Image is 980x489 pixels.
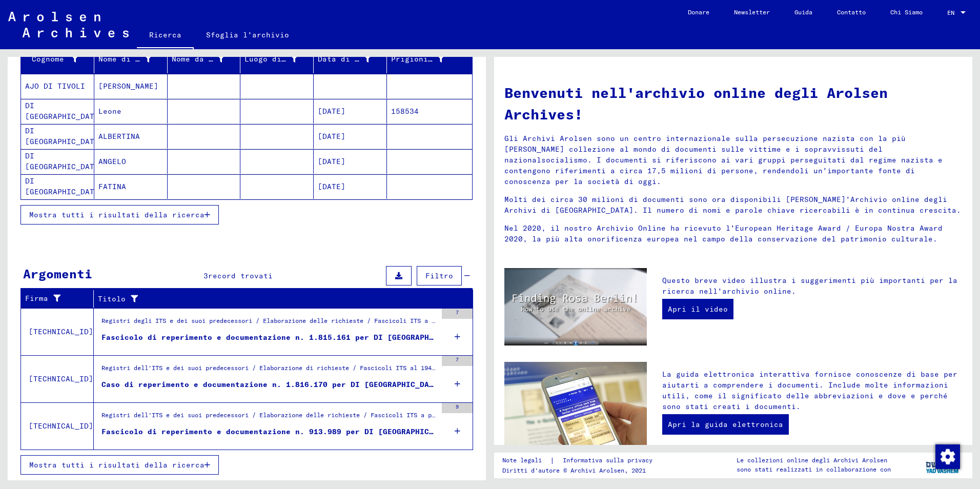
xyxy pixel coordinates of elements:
[502,455,550,466] a: Note legali
[25,293,48,304] font: Firma
[98,54,177,64] font: Nome di battesimo
[29,460,205,470] span: Mostra tutti i risultati della ricerca
[314,124,387,149] mat-cell: [DATE]
[101,379,437,390] div: Caso di reperimento e documentazione n. 1.816.170 per DI [GEOGRAPHIC_DATA], [PERSON_NAME] nato il...
[425,271,453,280] span: Filtro
[21,205,219,225] button: Mostra tutti i risultati della ricerca
[94,74,168,98] mat-cell: [PERSON_NAME]
[924,452,962,478] img: yv_logo.png
[504,82,962,125] h1: Benvenuti nell'archivio online degli Arolsen Archives!
[737,456,891,465] p: Le collezioni online degli Archivi Arolsen
[21,45,94,73] mat-header-cell: Last Name
[504,362,647,457] img: eguide.jpg
[947,9,958,16] span: EN
[21,174,94,199] mat-cell: DI [GEOGRAPHIC_DATA]
[29,210,205,219] span: Mostra tutti i risultati della ricerca
[137,23,194,49] a: Ricerca
[314,174,387,199] mat-cell: [DATE]
[502,466,665,475] p: Diritti d'autore © Archivi Arolsen, 2021
[314,149,387,174] mat-cell: [DATE]
[555,455,665,466] a: Informativa sulla privacy
[98,294,126,304] font: Titolo
[550,455,555,466] font: |
[240,45,314,73] mat-header-cell: Place of Birth
[94,45,168,73] mat-header-cell: First Name
[168,45,241,73] mat-header-cell: Maiden Name
[662,299,733,319] a: Apri il video
[21,149,94,174] mat-cell: DI [GEOGRAPHIC_DATA]
[23,264,92,283] div: Argomenti
[32,54,64,64] font: Cognome
[101,332,437,343] div: Fascicolo di reperimento e documentazione n. 1.815.161 per DI [GEOGRAPHIC_DATA], MARCO nato il [D...
[94,99,168,124] mat-cell: Leone
[21,74,94,98] mat-cell: AJO DI TIVOLI
[21,308,94,355] td: [TECHNICAL_ID]
[21,99,94,124] mat-cell: DI [GEOGRAPHIC_DATA]
[387,45,472,73] mat-header-cell: Prisoner #
[662,414,789,435] a: Apri la guida elettronica
[935,444,960,469] img: Modifica consenso
[318,51,386,67] div: Data di nascita
[172,54,236,64] font: Nome da nubile
[94,174,168,199] mat-cell: FATINA
[662,275,962,297] p: Questo breve video illustra i suggerimenti più importanti per la ricerca nell'archivio online.
[504,194,962,216] p: Molti dei circa 30 milioni di documenti sono ora disponibili [PERSON_NAME]'Archivio online degli ...
[94,149,168,174] mat-cell: ANGELO
[101,363,437,378] div: Registri dell'ITS e dei suoi predecessori / Elaborazione di richieste / Fascicoli ITS al 1947 / A...
[94,124,168,149] mat-cell: ALBERTINA
[935,444,959,468] div: Modifica consenso
[21,124,94,149] mat-cell: DI [GEOGRAPHIC_DATA]
[98,51,167,67] div: Nome di battesimo
[21,402,94,450] td: [TECHNICAL_ID]
[244,54,318,64] font: Luogo di nascita
[318,54,387,64] font: Data di nascita
[8,12,129,37] img: Arolsen_neg.svg
[314,99,387,124] mat-cell: [DATE]
[442,403,473,413] div: 9
[391,54,451,64] font: Prigioniero #
[417,266,462,286] button: Filtro
[172,51,240,67] div: Nome da nubile
[25,51,94,67] div: Cognome
[442,356,473,366] div: 7
[208,271,273,280] span: record trovati
[25,291,93,307] div: Firma
[504,223,962,244] p: Nel 2020, il nostro Archivio Online ha ricevuto l'European Heritage Award / Europa Nostra Award 2...
[101,426,437,437] div: Fascicolo di reperimento e documentazione n. 913.989 per DI [GEOGRAPHIC_DATA], GEMINA nato l'08.1898
[244,51,313,67] div: Luogo di nascita
[662,369,962,412] p: La guida elettronica interattiva fornisce conoscenze di base per aiutarti a comprendere i documen...
[101,316,437,331] div: Registri degli ITS e dei suoi predecessori / Elaborazione delle richieste / Fascicoli ITS a parti...
[203,271,208,280] span: 3
[21,355,94,402] td: [TECHNICAL_ID]
[737,465,891,474] p: sono stati realizzati in collaborazione con
[504,268,647,345] img: video.jpg
[98,291,460,307] div: Titolo
[504,133,962,187] p: Gli Archivi Arolsen sono un centro internazionale sulla persecuzione nazista con la più [PERSON_N...
[314,45,387,73] mat-header-cell: Date of Birth
[21,455,219,475] button: Mostra tutti i risultati della ricerca
[391,51,460,67] div: Prigioniero #
[194,23,301,47] a: Sfoglia l'archivio
[101,411,437,425] div: Registri dell'ITS e dei suoi predecessori / Elaborazione delle richieste / Fascicoli ITS a partir...
[387,99,472,124] mat-cell: 158534
[442,309,473,319] div: 7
